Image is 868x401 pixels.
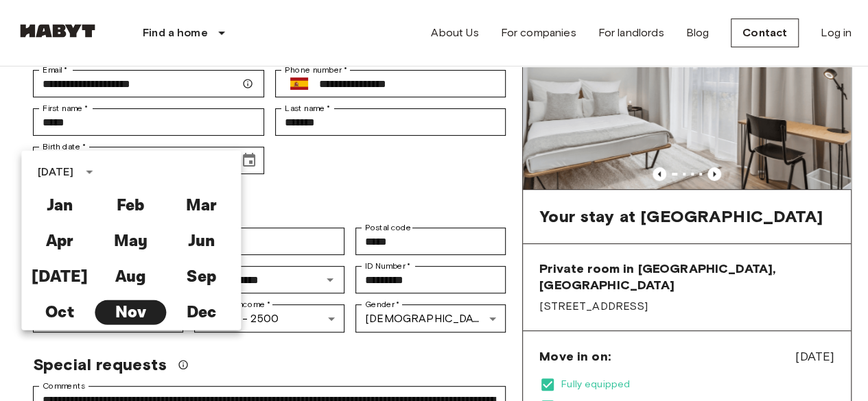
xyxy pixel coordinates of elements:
[95,265,166,289] button: Aug
[598,26,664,39] font: For landlords
[821,25,852,41] a: Log in
[95,193,166,218] button: Feb
[365,261,406,271] font: ID Number
[285,69,314,98] button: Select country
[78,160,101,184] button: calendar view is open, switch to year view
[539,300,648,313] font: [STREET_ADDRESS]
[24,300,95,325] button: Oct
[24,265,95,289] button: [DATE]
[431,25,478,41] a: About Us
[43,104,82,113] font: First name
[285,104,325,113] font: Last name
[166,229,237,254] button: Jun
[355,266,506,293] div: ID Number
[143,26,208,39] font: Find a home
[24,193,95,218] button: Jan
[365,300,395,309] font: Gender
[320,270,340,289] button: Open
[166,193,237,218] button: Mar
[178,359,189,370] svg: We will do our best to accommodate your request, but please note that we cannot guarantee your re...
[33,354,167,374] font: Special requests
[24,229,95,254] button: Apr
[43,142,80,151] font: Birth date
[166,300,237,325] button: Dec
[561,378,630,390] font: Fully equipped
[598,25,664,41] a: For landlords
[43,65,62,75] font: Email
[290,77,308,90] img: Spain
[539,261,775,293] font: Private room in [GEOGRAPHIC_DATA], [GEOGRAPHIC_DATA]
[539,206,823,226] font: Your stay at [GEOGRAPHIC_DATA]
[38,164,73,180] div: [DATE]
[707,167,721,181] button: Previous image
[795,348,834,365] span: [DATE]
[539,349,611,364] font: Move in on:
[16,24,99,38] img: Habit
[242,78,253,89] svg: Please ensure your email address is correct—we will send your booking details there.
[33,108,264,136] div: First name
[33,70,264,97] div: E-mail
[95,300,166,325] button: Nov
[742,26,787,39] font: Contact
[365,312,491,326] font: [DEMOGRAPHIC_DATA]
[501,26,576,39] font: For companies
[95,229,166,254] button: May
[235,147,263,174] button: Choose date, selected date is Nov 20, 2001
[501,25,576,41] a: For companies
[166,265,237,289] button: Sep
[685,25,709,41] a: Blog
[731,19,799,47] a: Contact
[431,26,478,39] font: About Us
[275,108,506,136] div: Last name
[365,223,411,232] font: Postal code
[653,167,666,181] button: Previous image
[355,228,506,255] div: Postal code
[204,312,279,325] font: [DATE] - 2500
[285,65,342,75] font: Phone number
[43,381,85,391] font: Comments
